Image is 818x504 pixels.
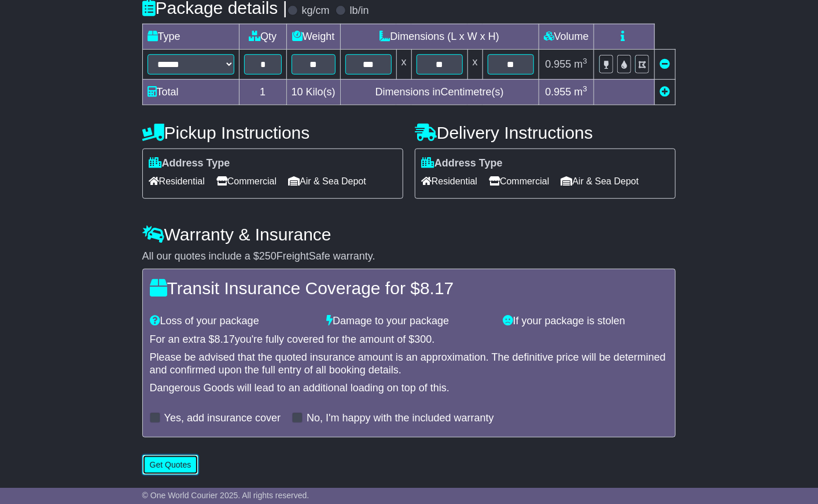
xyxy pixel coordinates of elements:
[286,24,340,49] td: Weight
[420,279,454,298] span: 8.17
[149,172,205,190] span: Residential
[164,412,281,425] label: Yes, add insurance cover
[215,333,235,345] span: 8.17
[150,279,669,298] h4: Transit Insurance Coverage for $
[288,172,366,190] span: Air & Sea Depot
[396,49,411,79] td: x
[415,123,676,142] h4: Delivery Instructions
[340,24,539,49] td: Dimensions (L x W x H)
[561,172,639,190] span: Air & Sea Depot
[302,5,330,17] label: kg/cm
[259,250,277,262] span: 250
[320,315,498,328] div: Damage to your package
[307,412,494,425] label: No, I'm happy with the included warranty
[142,123,403,142] h4: Pickup Instructions
[574,86,588,98] span: m
[142,491,309,500] span: © One World Courier 2025. All rights reserved.
[150,333,669,346] div: For an extra $ you're fully covered for the amount of $ .
[539,24,594,49] td: Volume
[546,86,572,98] span: 0.955
[546,58,572,70] span: 0.955
[414,333,432,345] span: 300
[421,172,477,190] span: Residential
[467,49,482,79] td: x
[574,58,588,70] span: m
[340,79,539,105] td: Dimensions in Centimetre(s)
[142,455,199,475] button: Get Quotes
[498,315,675,328] div: If your package is stolen
[660,58,670,70] a: Remove this item
[583,84,588,93] sup: 3
[150,382,669,395] div: Dangerous Goods will lead to an additional loading on top of this.
[142,24,239,49] td: Type
[150,351,669,376] div: Please be advised that the quoted insurance amount is an approximation. The definitive price will...
[142,225,676,244] h4: Warranty & Insurance
[239,79,286,105] td: 1
[286,79,340,105] td: Kilo(s)
[660,86,670,98] a: Add new item
[239,24,286,49] td: Qty
[142,79,239,105] td: Total
[149,157,230,170] label: Address Type
[292,86,303,98] span: 10
[216,172,277,190] span: Commercial
[489,172,549,190] span: Commercial
[350,5,369,17] label: lb/in
[144,315,321,328] div: Loss of your package
[421,157,503,170] label: Address Type
[142,250,676,263] div: All our quotes include a $ FreightSafe warranty.
[583,57,588,65] sup: 3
